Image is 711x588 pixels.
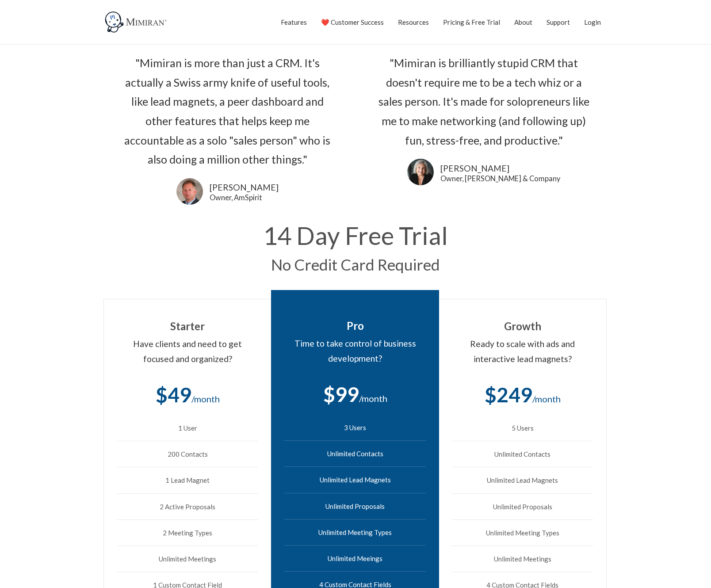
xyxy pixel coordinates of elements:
a: [PERSON_NAME] [210,181,279,194]
span: /month [359,393,387,404]
li: 200 Contacts [117,441,258,467]
a: [PERSON_NAME] [440,162,560,175]
li: Unlimited Proposals [284,493,426,519]
li: Unlimited Proposals [452,494,593,520]
a: ❤️ Customer Success [321,11,384,33]
li: 5 Users [452,415,593,441]
li: 2 Meeting Types [117,520,258,546]
img: Frank Agin [176,178,203,205]
li: 1 Lead Magnet [117,467,258,493]
div: Have clients and need to get focused and organized? [117,336,258,366]
div: $99 [284,377,426,412]
div: Time to take control of business development? [284,336,426,366]
a: Features [281,11,307,33]
h1: 14 Day Free Trial [117,223,594,248]
span: /month [191,393,220,404]
a: Owner, [PERSON_NAME] & Company [440,175,560,182]
div: "Mimiran is brilliantly stupid CRM that doesn't require me to be a tech whiz or a sales person. I... [373,53,594,150]
a: Resources [398,11,429,33]
li: Unlimited Meeting Types [452,520,593,546]
li: Unlimited Contacts [284,441,426,467]
li: Unlimited Meetings [117,546,258,572]
li: 2 Active Proposals [117,494,258,520]
li: Unlimited Lead Magnets [284,467,426,493]
div: Pro [284,317,426,335]
div: $49 [117,377,258,413]
li: 1 User [117,415,258,441]
a: Pricing & Free Trial [443,11,500,33]
li: Unlimited Meetings [452,546,593,572]
div: "Mimiran is more than just a CRM. It's actually a Swiss army knife of useful tools, like lead mag... [117,53,338,169]
a: Support [547,11,570,33]
span: /month [532,393,561,404]
div: $249 [452,377,593,413]
div: Starter [117,317,258,336]
div: Ready to scale with ads and interactive lead magnets? [452,336,593,366]
a: Login [584,11,601,33]
img: Mimiran CRM [103,11,170,33]
a: Owner, AmSpirit [210,194,279,201]
h2: No Credit Card Required [117,257,594,272]
div: Growth [452,317,593,336]
li: Unlimited Lead Magnets [452,467,593,493]
li: Unlimited Meeting Types [284,519,426,546]
li: Unlimited Contacts [452,441,593,467]
a: About [514,11,532,33]
img: Lori Karpman uses Mimiran CRM to grow her business [407,159,434,185]
li: 3 Users [284,415,426,441]
li: Unlimited Meeings [284,546,426,572]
